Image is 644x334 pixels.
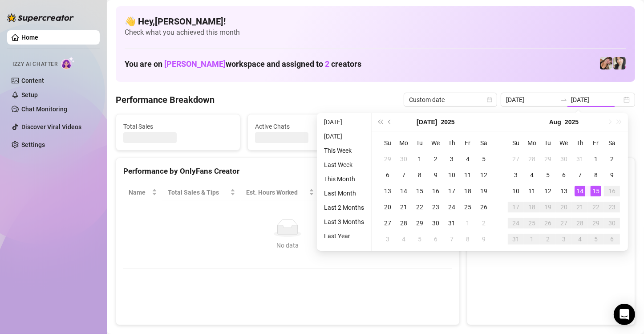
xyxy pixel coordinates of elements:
[320,184,379,201] th: Sales / Hour
[12,60,57,69] span: Izzy AI Chatter
[325,59,329,69] span: 2
[125,28,626,37] span: Check what you achieved this month
[246,187,307,197] div: Est. Hours Worked
[506,95,557,105] input: Start date
[487,97,492,102] span: calendar
[7,13,74,22] img: logo-BBDzfeDw.svg
[21,123,81,130] a: Discover Viral Videos
[132,240,443,250] div: No data
[162,184,241,201] th: Total Sales & Tips
[21,77,44,84] a: Content
[164,59,226,69] span: [PERSON_NAME]
[379,184,452,201] th: Chat Conversion
[125,15,626,28] h4: 👋 Hey, [PERSON_NAME] !
[21,91,38,98] a: Setup
[125,59,361,69] h1: You are on workspace and assigned to creators
[123,165,452,177] div: Performance by OnlyFans Creator
[474,165,628,177] div: Sales by OnlyFans Creator
[21,34,38,41] a: Home
[325,187,367,197] span: Sales / Hour
[560,96,567,103] span: to
[123,184,162,201] th: Name
[384,187,439,197] span: Chat Conversion
[560,96,567,103] span: swap-right
[21,106,67,113] a: Chat Monitoring
[409,93,492,106] span: Custom date
[168,187,228,197] span: Total Sales & Tips
[571,95,622,105] input: End date
[614,304,635,325] div: Open Intercom Messenger
[613,57,626,69] img: Christina
[123,122,233,131] span: Total Sales
[255,122,365,131] span: Active Chats
[116,94,215,106] h4: Performance Breakdown
[387,122,496,131] span: Messages Sent
[61,57,75,69] img: AI Chatter
[600,57,612,69] img: Christina
[129,187,150,197] span: Name
[21,141,45,148] a: Settings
